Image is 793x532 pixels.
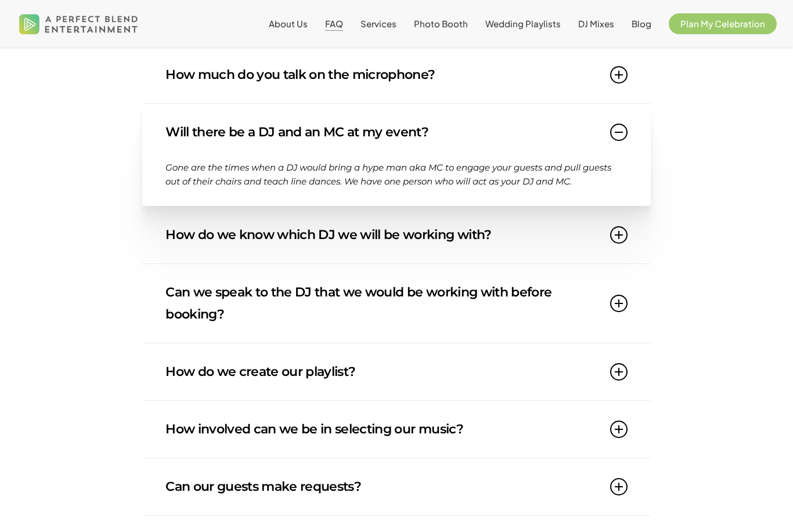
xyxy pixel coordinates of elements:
a: How involved can we be in selecting our music? [165,401,628,458]
a: Will there be a DJ and an MC at my event? [165,104,628,161]
span: Blog [632,18,651,29]
a: About Us [269,19,308,28]
span: Photo Booth [414,18,468,29]
span: About Us [269,18,308,29]
a: FAQ [325,19,343,28]
span: Plan My Celebration [680,18,765,29]
span: DJ Mixes [578,18,614,29]
a: Wedding Playlists [485,19,561,28]
a: Services [361,19,396,28]
span: Services [361,18,396,29]
span: Gone are the times when a DJ would bring a hype man aka MC to engage your guests and pull guests ... [165,162,611,187]
a: How much do you talk on the microphone? [165,46,628,103]
img: A Perfect Blend Entertainment [16,5,141,43]
a: DJ Mixes [578,19,614,28]
a: Blog [632,19,651,28]
a: How do we know which DJ we will be working with? [165,207,628,263]
span: Wedding Playlists [485,18,561,29]
span: FAQ [325,18,343,29]
a: Plan My Celebration [669,19,777,28]
a: Can our guests make requests? [165,458,628,515]
a: Photo Booth [414,19,468,28]
a: Can we speak to the DJ that we would be working with before booking? [165,264,628,343]
a: How do we create our playlist? [165,343,628,400]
